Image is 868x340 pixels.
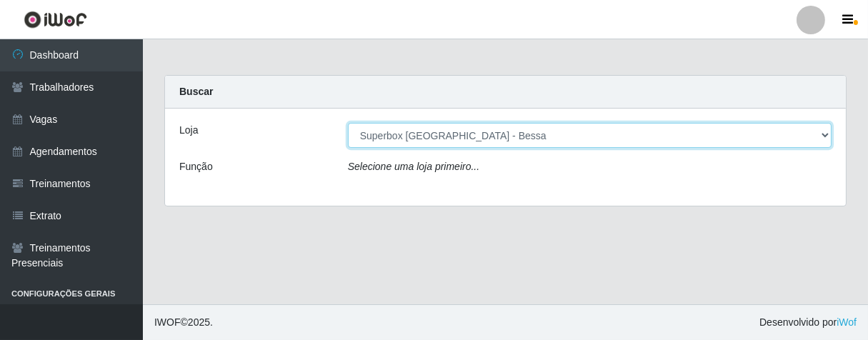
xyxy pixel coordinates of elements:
span: © 2025 . [154,315,213,330]
strong: Buscar [179,86,213,97]
i: Selecione uma loja primeiro... [348,161,479,172]
span: Desenvolvido por [759,315,857,330]
span: IWOF [154,316,181,328]
label: Loja [179,123,198,138]
a: iWof [837,316,857,328]
img: CoreUI Logo [24,11,87,29]
label: Função [179,159,213,174]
